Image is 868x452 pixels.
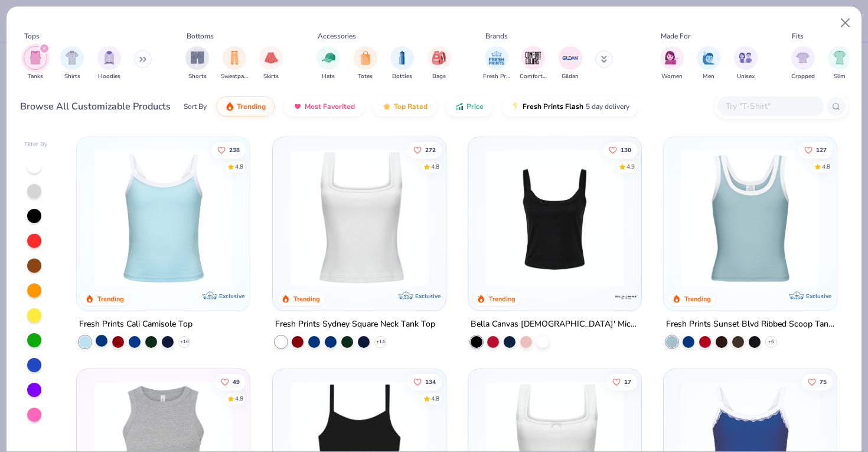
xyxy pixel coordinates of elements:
[396,51,409,64] img: Bottles Image
[702,51,715,64] img: Men Image
[97,46,121,81] div: filter for Hoodies
[284,96,364,117] button: Most Favorited
[828,46,851,81] div: filter for Slim
[502,96,638,117] button: Fresh Prints Flash5 day delivery
[603,141,637,158] button: Like
[432,51,445,64] img: Bags Image
[734,46,758,81] div: filter for Unisex
[79,317,192,332] div: Fresh Prints Cali Camisole Top
[834,72,846,81] span: Slim
[559,46,582,81] div: filter for Gildan
[392,72,412,81] span: Bottles
[29,51,42,64] img: Tanks Image
[520,46,547,81] button: filter button
[524,49,542,67] img: Comfort Colors Image
[661,31,690,41] div: Made For
[466,102,484,111] span: Price
[376,338,384,346] span: + 14
[263,72,279,81] span: Skirts
[661,72,683,81] span: Women
[275,317,435,332] div: Fresh Prints Sydney Square Neck Tank Top
[259,46,283,81] button: filter button
[660,46,684,81] div: filter for Women
[187,31,214,41] div: Bottoms
[559,46,582,81] button: filter button
[318,31,356,41] div: Accessories
[425,379,435,385] span: 134
[237,102,266,111] span: Trending
[666,317,834,332] div: Fresh Prints Sunset Blvd Ribbed Scoop Tank Top
[660,46,684,81] button: filter button
[483,46,510,81] button: filter button
[606,374,637,390] button: Like
[293,102,302,111] img: most_fav.gif
[614,285,638,309] img: Bella + Canvas logo
[485,31,508,41] div: Brands
[734,46,758,81] button: filter button
[394,102,428,111] span: Top Rated
[791,46,815,81] button: filter button
[235,162,243,171] div: 4.8
[737,72,755,81] span: Unisex
[184,101,207,112] div: Sort By
[792,31,804,41] div: Fits
[480,149,629,287] img: 8af284bf-0d00-45ea-9003-ce4b9a3194ad
[24,46,47,81] div: filter for Tanks
[215,374,246,390] button: Like
[24,46,47,81] button: filter button
[428,46,451,81] div: filter for Bags
[316,46,340,81] button: filter button
[446,96,492,117] button: Price
[520,46,547,81] div: filter for Comfort Colors
[739,51,752,64] img: Unisex Image
[24,140,48,149] div: Filter By
[216,96,275,117] button: Trending
[432,72,446,81] span: Bags
[488,49,505,67] img: Fresh Prints Image
[185,46,209,81] button: filter button
[676,149,825,287] img: 805349cc-a073-4baf-ae89-b2761e757b43
[806,292,831,300] span: Exclusive
[520,72,547,81] span: Comfort Colors
[471,317,639,332] div: Bella Canvas [DEMOGRAPHIC_DATA]' Micro Ribbed Scoop Tank
[626,162,635,171] div: 4.9
[407,374,441,390] button: Like
[24,31,40,41] div: Tops
[768,338,774,346] span: + 6
[188,72,207,81] span: Shorts
[407,141,441,158] button: Like
[354,46,377,81] div: filter for Totes
[89,149,238,287] img: a25d9891-da96-49f3-a35e-76288174bf3a
[98,72,120,81] span: Hoodies
[259,46,283,81] div: filter for Skirts
[322,72,335,81] span: Hats
[802,374,833,390] button: Like
[725,99,815,113] input: Try "T-Shirt"
[390,46,414,81] div: filter for Bottles
[316,46,340,81] div: filter for Hats
[235,395,243,403] div: 4.8
[233,379,240,385] span: 49
[425,147,435,153] span: 272
[791,46,815,81] div: filter for Cropped
[624,379,631,385] span: 17
[621,147,631,153] span: 130
[511,102,520,111] img: flash.gif
[221,46,248,81] button: filter button
[322,51,335,64] img: Hats Image
[833,51,846,64] img: Slim Image
[305,102,355,111] span: Most Favorited
[697,46,720,81] button: filter button
[358,72,373,81] span: Totes
[791,72,815,81] span: Cropped
[228,51,241,64] img: Sweatpants Image
[285,149,434,287] img: 94a2aa95-cd2b-4983-969b-ecd512716e9a
[64,72,80,81] span: Shirts
[697,46,720,81] div: filter for Men
[60,46,84,81] div: filter for Shirts
[483,46,510,81] div: filter for Fresh Prints
[430,162,439,171] div: 4.8
[834,12,857,34] button: Close
[229,147,240,153] span: 238
[359,51,372,64] img: Totes Image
